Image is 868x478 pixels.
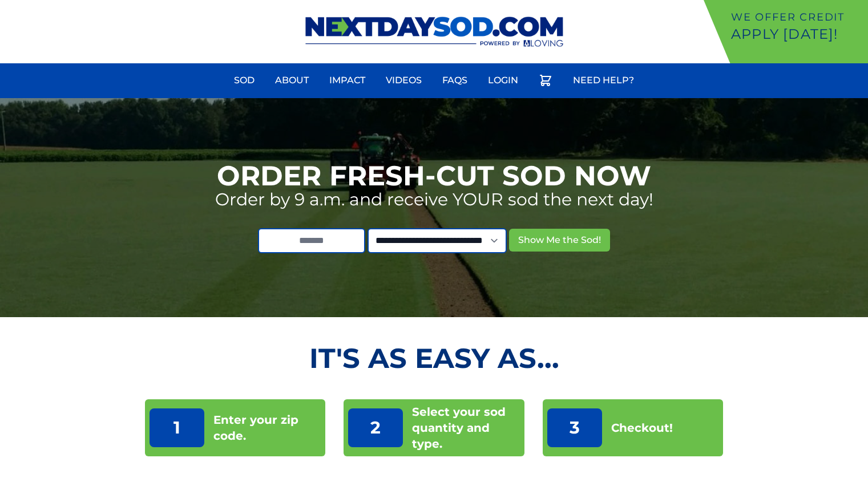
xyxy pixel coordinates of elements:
[145,345,724,372] h2: It's as Easy As...
[566,67,641,94] a: Need Help?
[217,162,651,189] h1: Order Fresh-Cut Sod Now
[348,408,403,447] p: 2
[268,67,316,94] a: About
[150,408,204,447] p: 1
[227,67,261,94] a: Sod
[412,404,520,452] p: Select your sod quantity and type.
[731,9,863,25] p: We offer Credit
[379,67,429,94] a: Videos
[435,67,474,94] a: FAQs
[731,25,863,43] p: Apply [DATE]!
[215,189,653,210] p: Order by 9 a.m. and receive YOUR sod the next day!
[611,420,673,436] p: Checkout!
[481,67,525,94] a: Login
[322,67,372,94] a: Impact
[213,412,321,444] p: Enter your zip code.
[547,408,602,447] p: 3
[509,229,610,252] button: Show Me the Sod!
